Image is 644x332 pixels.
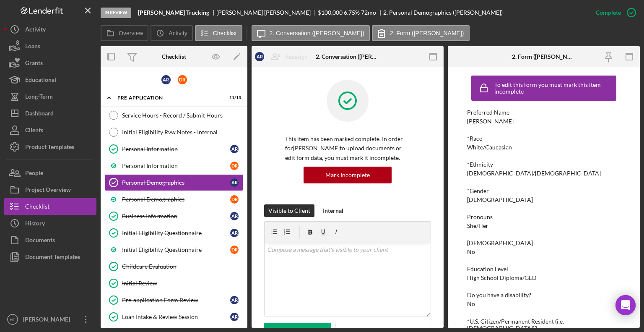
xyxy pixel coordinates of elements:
div: Personal Information [122,146,230,152]
div: A R [230,229,239,237]
div: Pre-Application [117,95,220,100]
div: Product Templates [25,139,74,157]
label: Checklist [213,30,237,37]
div: Preferred Name [467,109,621,116]
div: Project Overview [25,181,71,200]
button: Overview [101,25,148,41]
div: Visible to Client [268,204,310,217]
div: [PERSON_NAME] [21,311,75,330]
div: Open Intercom Messenger [615,295,636,315]
div: [PERSON_NAME] [467,118,514,125]
span: $100,000 [318,9,343,16]
div: Do you have a disability? [467,292,621,298]
div: Business Information [122,213,230,220]
div: Pronouns [467,214,621,220]
button: Grants [4,55,96,71]
div: Service Hours - Record / Submit Hours [122,112,243,119]
button: 2. Form ([PERSON_NAME]) [372,25,470,41]
button: Educational [4,71,96,88]
div: Loans [25,38,40,57]
a: Personal DemographicsDR [105,191,243,208]
button: Project Overview [4,181,96,198]
div: 2. Personal Demographics ([PERSON_NAME]) [383,9,503,16]
div: *Ethnicity [467,161,621,168]
div: A R [255,52,264,61]
button: ARReassign [251,48,316,65]
a: People [4,165,96,181]
div: She/Her [467,222,488,229]
div: White/Caucasian [467,144,512,151]
a: Document Templates [4,248,96,265]
div: Mark Incomplete [325,167,370,183]
a: Business InformationAR [105,208,243,225]
div: 11 / 13 [226,95,241,100]
a: Initial Review [105,275,243,292]
div: 2. Form ([PERSON_NAME]) [512,53,576,60]
button: Clients [4,122,96,139]
button: History [4,215,96,232]
div: [DEMOGRAPHIC_DATA] [467,240,621,246]
div: People [25,165,43,183]
div: History [25,215,45,234]
div: Internal [323,204,343,217]
div: A R [230,212,239,220]
div: Initial Review [122,280,243,287]
a: Initial Eligibility QuestionnaireAR [105,225,243,241]
button: 2. Conversation ([PERSON_NAME]) [252,25,370,41]
button: Checklist [195,25,242,41]
div: Dashboard [25,105,54,124]
div: [DEMOGRAPHIC_DATA]/[DEMOGRAPHIC_DATA] [467,170,601,177]
div: Education Level [467,266,621,272]
div: A R [230,296,239,304]
div: Childcare Evaluation [122,263,243,270]
div: Initial Eligibility Questionnaire [122,246,230,253]
div: A R [230,313,239,321]
button: Activity [4,21,96,38]
div: Personal Information [122,162,230,169]
b: [PERSON_NAME] Trucking [138,9,209,16]
button: Long-Term [4,88,96,105]
a: Personal InformationDR [105,157,243,174]
div: [DEMOGRAPHIC_DATA] [467,196,533,203]
p: This item has been marked complete. In order for [PERSON_NAME] to upload documents or edit form d... [285,134,410,162]
button: Documents [4,232,96,248]
div: A R [161,75,171,84]
button: Mark Incomplete [304,167,392,183]
div: D R [230,195,239,204]
div: *U.S. Citizen/Permanent Resident (i.e. [DEMOGRAPHIC_DATA])? [467,318,621,332]
button: Complete [587,4,640,21]
a: Childcare Evaluation [105,258,243,275]
div: Complete [596,4,621,21]
label: 2. Conversation ([PERSON_NAME]) [270,30,364,37]
div: 6.75 % [344,9,360,16]
button: HF[PERSON_NAME] [4,311,96,328]
a: Personal InformationAR [105,141,243,157]
label: Overview [119,30,143,37]
button: Visible to Client [264,204,314,217]
button: Internal [319,204,348,217]
div: No [467,301,475,307]
div: Document Templates [25,248,80,267]
div: Activity [25,21,46,40]
a: Initial Eligibility Rvw Notes - Internal [105,124,243,141]
div: 72 mo [361,9,376,16]
div: [PERSON_NAME] [PERSON_NAME] [216,9,318,16]
a: Initial Eligibility QuestionnaireDR [105,241,243,258]
a: Pre-application Form ReviewAR [105,292,243,308]
div: Personal Demographics [122,179,230,186]
label: Activity [169,30,187,37]
button: Activity [151,25,192,41]
button: Product Templates [4,139,96,155]
button: Loans [4,38,96,55]
div: 2. Conversation ([PERSON_NAME]) [316,53,380,60]
a: Personal DemographicsAR [105,174,243,191]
